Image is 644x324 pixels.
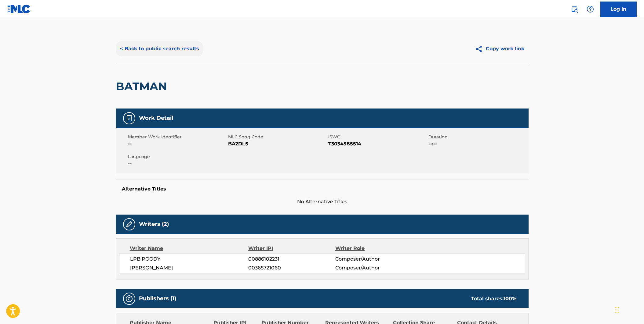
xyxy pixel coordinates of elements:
[471,295,516,302] div: Total shares:
[475,45,486,53] img: Copy work link
[130,264,249,272] span: [PERSON_NAME]
[7,5,31,13] img: MLC Logo
[128,160,227,167] span: --
[471,41,529,56] button: Copy work link
[128,154,227,160] span: Language
[116,198,529,205] span: No Alternative Titles
[128,134,227,140] span: Member Work Identifier
[335,264,414,272] span: Composer/Author
[130,245,249,252] div: Writer Name
[613,295,644,324] iframe: Chat Widget
[128,140,227,148] span: --
[248,255,335,263] span: 00886102231
[139,115,173,122] h5: Work Detail
[116,80,170,93] h2: BATMAN
[126,295,133,302] img: Publishers
[130,255,249,263] span: LPB POODY
[428,134,527,140] span: Duration
[335,245,414,252] div: Writer Role
[139,221,169,228] h5: Writers (2)
[504,296,516,301] span: 100 %
[228,134,327,140] span: MLC Song Code
[328,140,427,148] span: T3034585514
[568,3,580,15] a: Public Search
[584,3,596,15] div: Help
[139,295,176,302] h5: Publishers (1)
[571,5,578,13] img: search
[122,186,522,192] h5: Alternative Titles
[248,264,335,272] span: 00365721060
[116,41,203,56] button: < Back to public search results
[615,301,619,319] div: Drag
[228,140,327,148] span: BA2DL5
[335,255,414,263] span: Composer/Author
[126,221,133,228] img: Writers
[428,140,527,148] span: --:--
[126,115,133,122] img: Work Detail
[600,2,637,17] a: Log In
[248,245,335,252] div: Writer IPI
[328,134,427,140] span: ISWC
[587,5,594,13] img: help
